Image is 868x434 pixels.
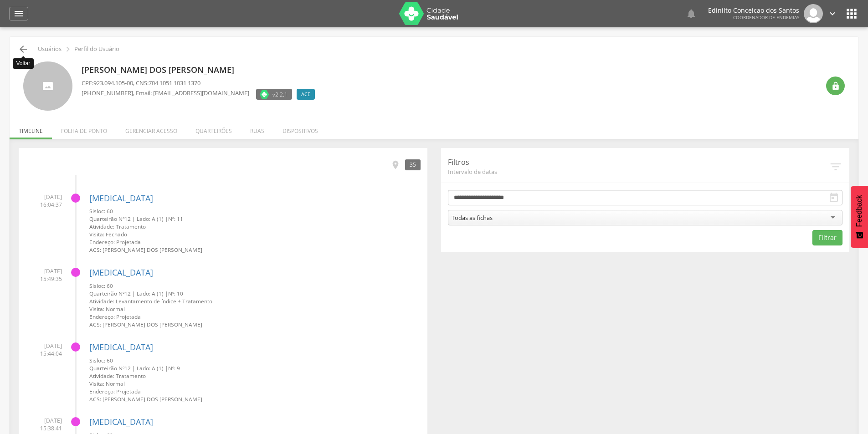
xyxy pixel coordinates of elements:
[273,118,327,139] li: Dispositivos
[89,238,421,246] small: Endereço: Projetada
[829,160,842,174] i: 
[89,193,153,204] a: [MEDICAL_DATA]
[82,89,249,97] p: , Email: [EMAIL_ADDRESS][DOMAIN_NAME]
[9,7,28,20] a: 
[855,195,863,227] span: Feedback
[116,118,186,139] li: Gerenciar acesso
[448,168,829,176] span: Intervalo de datas
[89,313,421,321] small: Endereço: Projetada
[89,267,153,278] a: [MEDICAL_DATA]
[74,46,119,53] p: Perfil do Usuário
[828,192,839,203] i: 
[89,207,113,214] span: Sisloc: 60
[827,4,837,23] a: 
[26,342,62,357] span: [DATE] 15:44:04
[124,215,135,222] span: 12 |
[89,246,421,254] small: ACS: [PERSON_NAME] dos [PERSON_NAME]
[89,297,421,305] small: Atividade: Levantamento de índice + Tratamento
[272,90,288,99] span: v2.2.1
[82,89,133,97] span: [PHONE_NUMBER]
[89,282,113,289] span: Sisloc: 60
[82,79,319,87] p: CPF: , CNS:
[93,79,133,87] span: 923.094.105-00
[137,364,168,372] span: Lado: A (1) |
[452,214,493,222] div: Todas as fichas
[89,215,124,222] span: Quarteirão Nº
[89,380,421,388] small: Visita: Normal
[89,372,421,380] small: Atividade: Tratamento
[686,4,697,23] a: 
[844,6,859,21] i: 
[89,395,421,403] small: ACS: [PERSON_NAME] dos [PERSON_NAME]
[52,118,116,139] li: Folha de ponto
[18,44,29,55] i: 
[89,223,421,230] small: Atividade: Tratamento
[241,118,273,139] li: Ruas
[26,417,62,432] span: [DATE] 15:38:41
[390,160,401,170] i: 
[89,388,421,395] small: Endereço: Projetada
[686,8,697,19] i: 
[137,215,168,222] span: Lado: A (1) |
[301,91,310,98] span: ACE
[827,9,837,19] i: 
[733,14,799,20] span: Coordenador de Endemias
[812,230,842,245] button: Filtrar
[149,79,200,87] span: 704 1051 1031 1370
[89,357,113,364] span: Sisloc: 60
[13,8,24,19] i: 
[405,159,421,170] div: 35
[26,193,62,209] span: [DATE] 16:04:37
[89,364,421,372] small: Nº: 9
[82,64,319,76] p: [PERSON_NAME] dos [PERSON_NAME]
[13,58,34,69] div: Voltar
[137,290,168,297] span: Lado: A (1) |
[89,290,124,297] span: Quarteirão Nº
[708,7,799,14] p: Edinilto Conceicao dos Santos
[124,364,135,372] span: 12 |
[448,157,829,168] p: Filtros
[89,230,421,238] small: Visita: Fechado
[38,46,62,53] p: Usuários
[124,290,135,297] span: 12 |
[63,44,73,54] i: 
[851,186,868,248] button: Feedback - Mostrar pesquisa
[89,416,153,427] a: [MEDICAL_DATA]
[831,82,840,91] i: 
[89,342,153,352] a: [MEDICAL_DATA]
[89,321,421,328] small: ACS: [PERSON_NAME] dos [PERSON_NAME]
[89,215,421,223] small: Nº: 11
[26,267,62,283] span: [DATE] 15:49:35
[89,364,124,372] span: Quarteirão Nº
[89,290,421,297] small: Nº: 10
[89,305,421,313] small: Visita: Normal
[186,118,241,139] li: Quarteirões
